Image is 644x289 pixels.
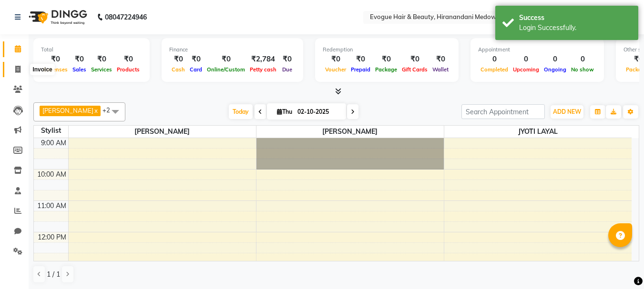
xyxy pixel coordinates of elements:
[187,66,204,73] span: Card
[478,54,511,65] div: 0
[295,105,342,119] input: 2025-10-02
[39,138,68,148] div: 9:00 AM
[42,107,93,114] span: [PERSON_NAME]
[70,66,89,73] span: Sales
[70,54,89,65] div: ₹0
[280,66,295,73] span: Due
[399,66,430,73] span: Gift Cards
[519,13,631,23] div: Success
[323,54,348,65] div: ₹0
[169,46,296,54] div: Finance
[35,201,68,211] div: 11:00 AM
[41,54,70,65] div: ₹0
[30,64,54,75] div: Invoice
[551,105,583,119] button: ADD NEW
[24,4,90,30] img: logo
[89,66,114,73] span: Services
[247,66,279,73] span: Petty cash
[89,54,114,65] div: ₹0
[542,66,569,73] span: Ongoing
[323,66,348,73] span: Voucher
[348,66,373,73] span: Prepaid
[114,54,142,65] div: ₹0
[569,54,596,65] div: 0
[229,104,253,119] span: Today
[114,66,142,73] span: Products
[279,54,296,65] div: ₹0
[93,107,98,114] a: x
[36,232,68,242] div: 12:00 PM
[430,54,451,65] div: ₹0
[553,108,581,115] span: ADD NEW
[34,126,68,136] div: Stylist
[519,23,631,33] div: Login Successfully.
[430,66,451,73] span: Wallet
[169,54,187,65] div: ₹0
[373,54,399,65] div: ₹0
[461,104,545,119] input: Search Appointment
[478,46,596,54] div: Appointment
[511,54,542,65] div: 0
[247,54,279,65] div: ₹2,784
[256,126,444,138] span: [PERSON_NAME]
[373,66,399,73] span: Package
[511,66,542,73] span: Upcoming
[604,251,634,279] iframe: chat widget
[275,108,295,115] span: Thu
[542,54,569,65] div: 0
[399,54,430,65] div: ₹0
[478,66,511,73] span: Completed
[105,4,147,30] b: 08047224946
[41,46,142,54] div: Total
[69,126,256,138] span: [PERSON_NAME]
[187,54,204,65] div: ₹0
[169,66,187,73] span: Cash
[444,126,632,138] span: JYOTI LAYAL
[204,66,247,73] span: Online/Custom
[323,46,451,54] div: Redemption
[47,269,60,279] span: 1 / 1
[204,54,247,65] div: ₹0
[35,169,68,179] div: 10:00 AM
[569,66,596,73] span: No show
[102,106,117,114] span: +2
[348,54,373,65] div: ₹0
